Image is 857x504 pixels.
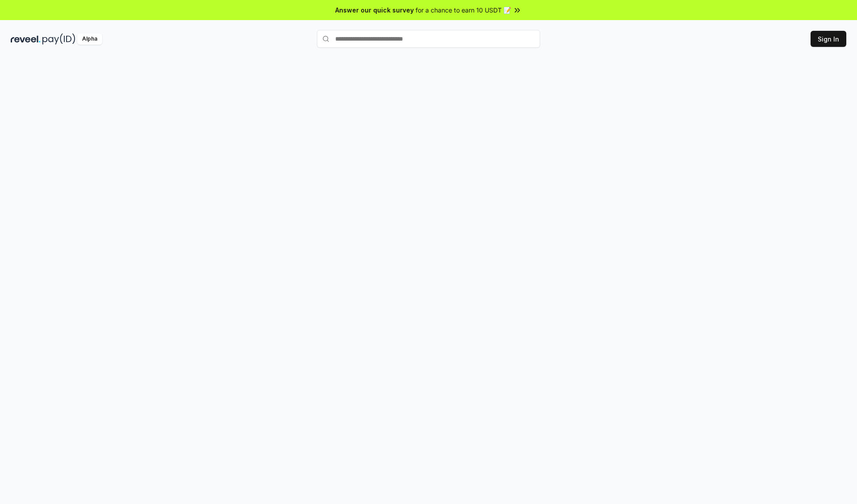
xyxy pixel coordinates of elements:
img: pay_id [42,33,75,45]
span: Answer our quick survey [335,5,414,15]
div: Alpha [77,33,102,45]
span: for a chance to earn 10 USDT 📝 [416,5,511,15]
img: reveel_dark [11,33,41,45]
button: Sign In [811,31,846,47]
